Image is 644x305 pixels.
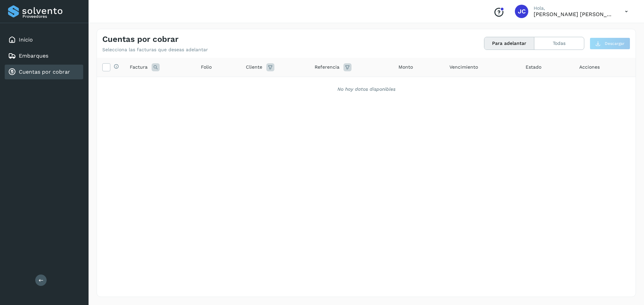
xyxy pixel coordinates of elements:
p: JUAN CARLOS MORAN COALLA [534,11,614,17]
div: Embarques [5,49,83,63]
span: Vencimiento [449,64,478,71]
p: Proveedores [22,14,80,19]
h4: Cuentas por cobrar [102,34,178,44]
button: Descargar [590,37,630,50]
div: Cuentas por cobrar [5,65,83,79]
span: Folio [201,64,212,71]
span: Monto [398,64,413,71]
a: Embarques [19,53,48,59]
span: Referencia [315,64,339,71]
button: Todas [534,37,584,50]
span: Factura [130,64,148,71]
p: Hola, [534,5,614,11]
span: Descargar [605,41,625,47]
p: Selecciona las facturas que deseas adelantar [102,47,208,53]
a: Inicio [19,36,33,43]
div: Inicio [5,32,83,47]
div: No hay datos disponibles [106,86,627,93]
span: Acciones [579,64,600,71]
span: Cliente [246,64,262,71]
a: Cuentas por cobrar [19,69,70,75]
button: Para adelantar [484,37,534,50]
span: Estado [526,64,541,71]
